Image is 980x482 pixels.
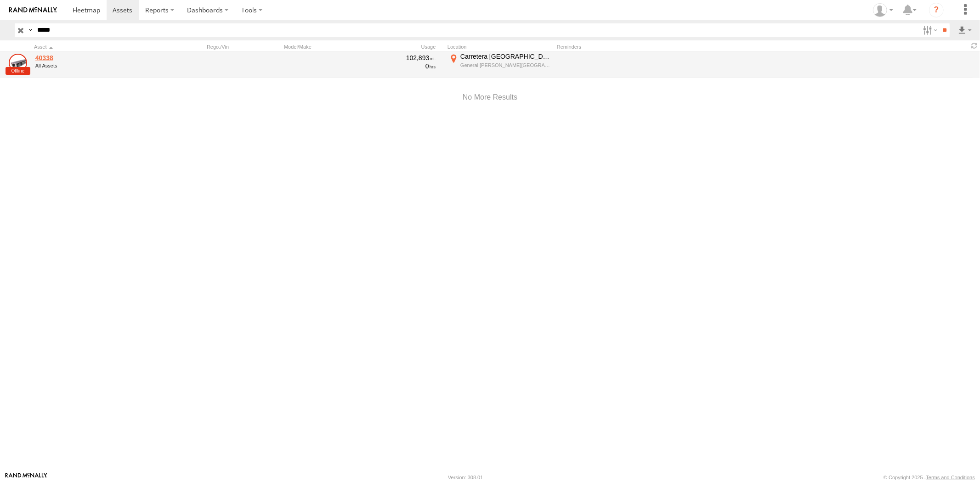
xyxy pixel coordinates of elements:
div: Location [448,44,553,50]
div: Click to Sort [34,44,163,50]
a: View Asset Details [9,54,27,72]
a: Terms and Conditions [926,475,975,480]
label: Search Filter Options [919,23,939,37]
div: Rego./Vin [207,44,280,50]
a: 40338 [35,54,161,62]
div: 0 [372,62,436,70]
div: General [PERSON_NAME][GEOGRAPHIC_DATA] [460,62,552,68]
div: © Copyright 2025 - [884,475,975,480]
label: Export results as... [957,23,973,37]
div: Carretera [GEOGRAPHIC_DATA][PERSON_NAME][GEOGRAPHIC_DATA] [460,52,552,61]
a: Visit our Website [5,473,47,482]
div: 102,893 [372,54,436,62]
div: Victor Sanchez [870,3,896,17]
img: rand-logo.svg [9,7,57,13]
i: ? [929,3,944,17]
div: Usage [370,44,444,50]
label: Search Query [27,23,34,37]
div: Model/Make [284,44,367,50]
div: Reminders [557,44,704,50]
label: Click to View Current Location [448,52,553,77]
div: undefined [35,63,161,68]
span: Refresh [969,41,980,50]
div: Version: 308.01 [448,475,483,480]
